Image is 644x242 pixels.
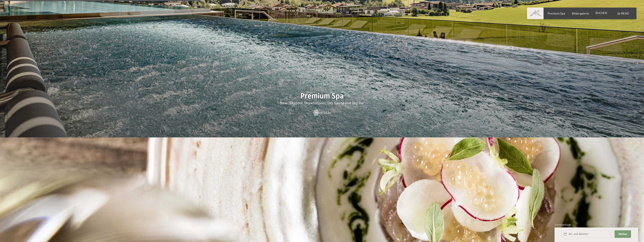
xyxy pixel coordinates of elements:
[548,11,565,15] a: Premium Spa
[596,11,607,15] a: BUCHEN
[313,111,331,115] a: Mehr dazu
[621,11,629,15] span: Menü
[615,230,631,238] button: Weiter
[618,232,627,236] span: Weiter
[554,223,571,226] span: Schnellanfrage
[572,11,589,15] a: Bildergalerie
[315,111,331,115] span: Mehr dazu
